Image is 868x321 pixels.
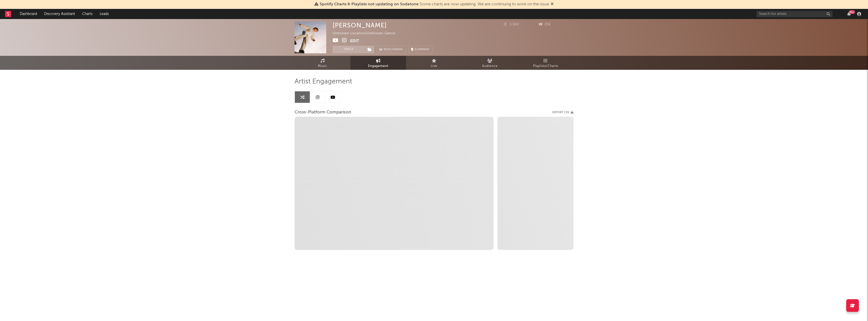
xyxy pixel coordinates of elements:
[533,63,558,69] span: Playlists/Charts
[552,111,573,114] button: Export CSV
[384,47,403,53] span: Benchmark
[847,12,851,16] button: 99+
[518,56,573,70] a: Playlists/Charts
[79,9,96,19] a: Charts
[462,56,518,70] a: Audience
[96,9,112,19] a: Leads
[756,11,833,17] input: Search for artists
[333,46,364,53] button: Track
[295,56,350,70] a: Music
[318,63,327,69] span: Music
[539,23,551,26] span: 256
[406,56,462,70] a: Live
[368,63,388,69] span: Engagement
[415,48,430,51] span: Summary
[377,46,406,53] a: Benchmark
[482,63,498,69] span: Audience
[16,9,41,19] a: Dashboard
[504,23,519,26] span: 3,580
[431,63,437,69] span: Live
[41,9,79,19] a: Discovery Assistant
[350,38,359,44] button: Edit
[333,30,401,37] div: Unknown Location | Unknown Genre
[333,22,387,29] div: [PERSON_NAME]
[350,56,406,70] a: Engagement
[295,79,352,85] span: Artist Engagement
[849,10,855,14] div: 99 +
[295,109,351,115] span: Cross-Platform Comparison
[320,2,419,6] span: Spotify Charts & Playlists not updating on Sodatone
[551,2,554,6] span: Dismiss
[320,2,549,6] span: : Some charts are now updating. We are continuing to work on the issue
[408,46,432,53] button: Summary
